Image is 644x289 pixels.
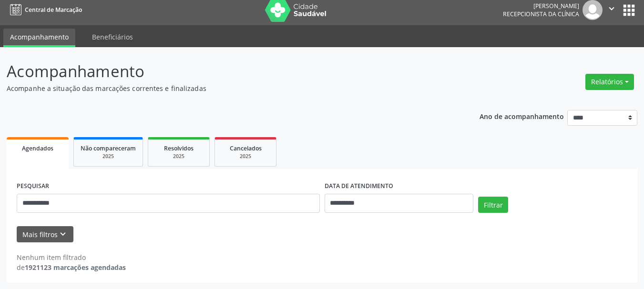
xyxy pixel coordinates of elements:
div: 2025 [81,153,136,160]
p: Acompanhe a situação das marcações correntes e finalizadas [7,83,448,93]
div: Nenhum item filtrado [17,252,126,262]
div: 2025 [222,153,269,160]
div: de [17,262,126,272]
button: Mais filtroskeyboard_arrow_down [17,226,73,243]
button: apps [621,2,637,19]
div: [PERSON_NAME] [503,2,579,10]
span: Central de Marcação [25,6,82,14]
span: Não compareceram [81,144,136,152]
span: Cancelados [230,144,262,152]
i: keyboard_arrow_down [58,229,68,239]
p: Acompanhamento [7,60,448,83]
span: Resolvidos [164,144,194,152]
button: Filtrar [478,197,508,213]
button: Relatórios [585,74,634,90]
label: PESQUISAR [17,179,49,194]
label: DATA DE ATENDIMENTO [325,179,393,194]
div: 2025 [155,153,203,160]
i:  [606,3,617,14]
p: Ano de acompanhamento [480,110,564,122]
a: Beneficiários [85,29,140,45]
span: Recepcionista da clínica [503,10,579,18]
a: Acompanhamento [3,29,75,47]
a: Central de Marcação [7,2,82,18]
strong: 1921123 marcações agendadas [25,263,126,272]
span: Agendados [22,144,53,152]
